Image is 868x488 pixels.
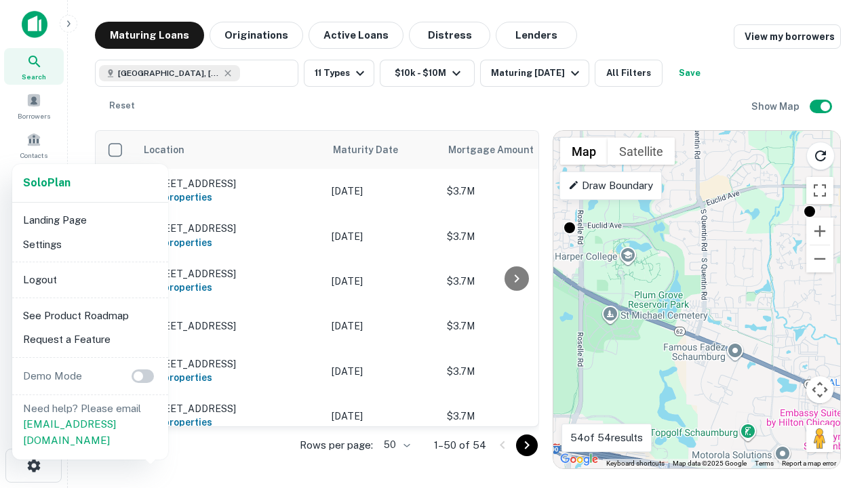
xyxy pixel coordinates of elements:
strong: Solo Plan [23,176,71,189]
a: SoloPlan [23,175,71,191]
p: Demo Mode [18,368,87,384]
a: [EMAIL_ADDRESS][DOMAIN_NAME] [23,418,116,446]
li: Logout [18,268,163,292]
iframe: Chat Widget [800,336,868,401]
li: Settings [18,232,163,257]
li: Request a Feature [18,327,163,352]
p: Need help? Please email [23,401,157,449]
li: See Product Roadmap [18,304,163,328]
li: Landing Page [18,208,163,232]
